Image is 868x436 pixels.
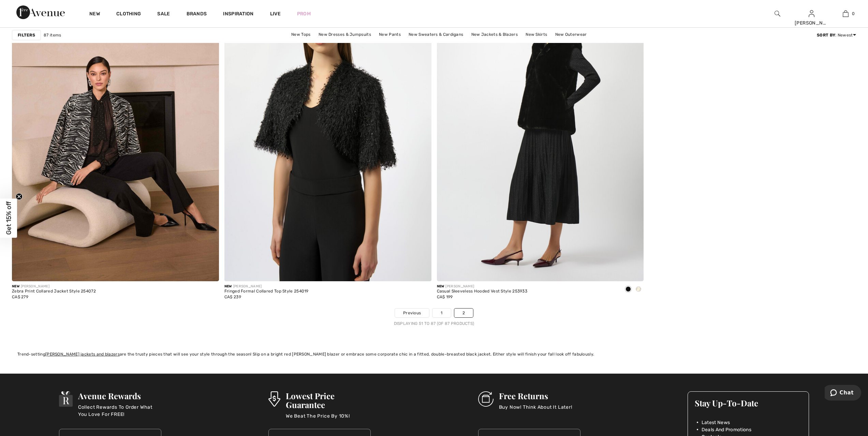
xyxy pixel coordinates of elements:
[89,11,100,18] a: New
[286,412,371,426] p: We Beat The Price By 10%!
[224,284,232,288] span: New
[817,33,835,37] strong: Sort By
[775,10,780,18] img: search the website
[552,30,590,39] a: New Outerwear
[12,320,856,327] div: Displaying 51 to 87 (of 87 products)
[432,309,451,317] a: 1
[5,201,13,235] span: Get 15% off
[795,19,828,27] div: [PERSON_NAME]
[12,284,96,289] div: [PERSON_NAME]
[843,10,849,18] img: My Bag
[809,10,814,17] a: Sign In
[437,284,528,289] div: [PERSON_NAME]
[16,5,65,19] img: 1ère Avenue
[297,10,311,17] a: Prom
[702,419,730,426] span: Latest News
[478,391,494,407] img: Free Returns
[522,30,550,39] a: New Skirts
[12,284,19,288] span: New
[315,30,374,39] a: New Dresses & Jumpsuits
[437,284,444,288] span: New
[437,289,528,294] div: Casual Sleeveless Hooded Vest Style 253933
[809,10,814,18] img: My Info
[403,310,421,316] span: Previous
[224,295,241,299] span: CA$ 239
[12,295,28,299] span: CA$ 279
[468,30,521,39] a: New Jackets & Blazers
[405,30,467,39] a: New Sweaters & Cardigans
[78,404,161,417] p: Collect Rewards To Order What You Love For FREE!
[12,289,96,294] div: Zebra Print Collared Jacket Style 254072
[59,391,73,407] img: Avenue Rewards
[45,352,120,357] a: [PERSON_NAME] jackets and blazers
[825,385,861,402] iframe: Opens a widget where you can chat to one of our agents
[18,32,35,38] strong: Filters
[437,295,453,299] span: CA$ 199
[224,284,309,289] div: [PERSON_NAME]
[116,11,141,18] a: Clothing
[187,11,207,18] a: Brands
[395,309,429,317] a: Previous
[224,289,309,294] div: Fringed Formal Collared Top Style 254019
[852,11,855,17] span: 0
[499,391,572,400] h3: Free Returns
[286,391,371,409] h3: Lowest Price Guarantee
[633,284,644,295] div: Vanilla 30
[78,391,161,400] h3: Avenue Rewards
[702,426,751,433] span: Deals And Promotions
[623,284,633,295] div: Black
[829,10,862,18] a: 0
[44,32,61,38] span: 87 items
[376,30,404,39] a: New Pants
[223,11,253,18] span: Inspiration
[17,351,851,357] div: Trend-setting are the trusty pieces that will see your style through the season! Slip on a bright...
[817,32,856,38] div: : Newest
[288,30,314,39] a: New Tops
[270,10,281,17] a: Live
[157,11,170,18] a: Sale
[499,404,572,417] p: Buy Now! Think About It Later!
[12,308,856,327] nav: Page navigation
[16,193,23,200] button: Close teaser
[268,391,280,407] img: Lowest Price Guarantee
[454,309,473,317] a: 2
[695,399,802,407] h3: Stay Up-To-Date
